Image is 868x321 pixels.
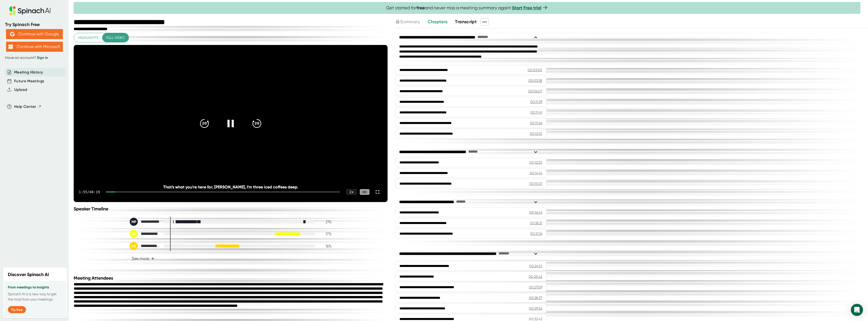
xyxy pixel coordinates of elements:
[529,181,542,186] div: 00:15:01
[529,210,542,215] div: 00:16:43
[530,120,542,126] div: 00:11:46
[528,78,542,83] div: 00:03:38
[530,220,542,226] div: 00:18:21
[400,19,420,24] span: Summary
[6,29,63,39] button: Continue with Google
[386,5,548,11] span: Get started for and never miss a meeting summary again!
[37,56,48,60] a: Sign in
[130,242,160,250] div: Ucha Gavasheli
[529,306,542,311] div: 00:29:56
[130,218,138,226] div: MP
[14,78,44,84] button: Future Meetings
[528,67,542,72] div: 00:03:00
[428,18,448,25] button: Chapters
[74,33,102,42] button: Highlights
[14,69,43,75] button: Meeting History
[6,42,63,52] button: Continue with Microsoft
[346,189,357,195] div: 2 x
[130,218,160,226] div: Meenal Patel
[78,35,98,41] span: Highlights
[5,56,64,60] div: Have an account?
[530,231,542,236] div: 00:21:16
[529,295,542,300] div: 00:28:37
[455,19,477,24] span: Transcript
[14,104,36,110] span: Help Center
[395,18,427,26] div: Upgrade to access
[528,89,542,94] div: 00:06:07
[151,257,154,261] span: +
[10,32,15,36] img: Aehbyd4JwY73AAAAAElFTkSuQmCC
[851,304,863,316] div: Open Intercom Messenger
[74,206,388,212] div: Speaker Timeline
[512,5,541,11] a: Start Free trial
[319,219,332,224] div: 21 %
[530,110,542,115] div: 00:11:41
[130,242,138,250] div: UG
[79,190,100,194] div: 1:55 / 48:19
[530,131,542,136] div: 00:12:10
[8,285,62,289] h3: From meetings to insights
[529,274,542,279] div: 00:25:42
[14,104,42,110] button: Help Center
[106,35,125,41] span: Full video
[530,170,542,176] div: 00:14:14
[319,244,332,249] div: 16 %
[74,275,389,281] div: Meeting Attendees
[360,189,369,195] div: CC
[455,18,477,25] button: Transcript
[14,87,27,93] button: Upload
[529,263,542,268] div: 00:24:51
[130,230,160,238] div: Corey Noles
[428,19,448,24] span: Chapters
[102,33,129,42] button: Full video
[130,254,156,263] button: See more+
[8,306,26,313] button: Try free
[5,22,64,28] div: Try Spinach Free
[319,232,332,236] div: 17 %
[130,230,138,238] div: CN
[529,160,542,165] div: 00:12:25
[395,18,420,25] button: Summary
[530,99,542,104] div: 00:11:39
[8,271,49,278] h2: Discover Spinach AI
[105,185,356,189] div: That's what you're here for, [PERSON_NAME], I'm three iced coffees deep.
[417,5,425,11] b: free
[529,285,542,290] div: 00:27:09
[8,291,62,302] p: Spinach AI is a new way to get the most from your meetings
